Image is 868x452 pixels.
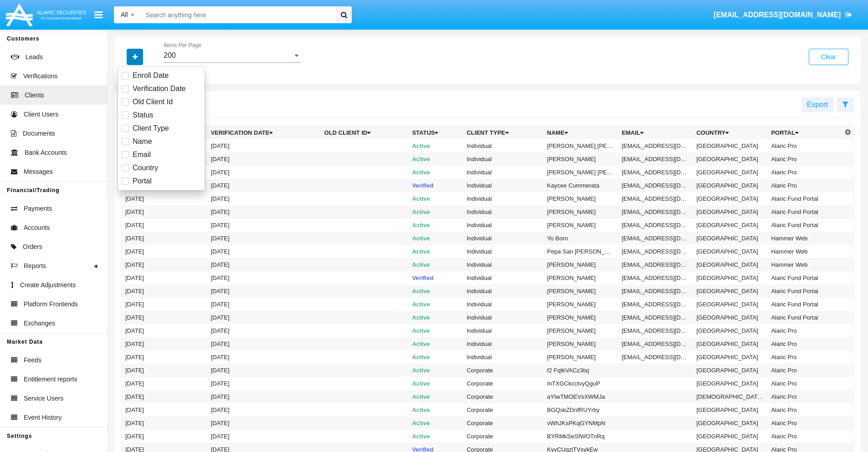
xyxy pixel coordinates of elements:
td: [GEOGRAPHIC_DATA] [693,166,767,179]
td: Active [408,337,463,350]
input: Search [141,6,333,23]
td: BYRMkSeSfWOTnRq [544,430,618,443]
td: [DATE] [207,179,321,192]
span: Payments [24,204,52,213]
td: Corporate [463,403,543,416]
td: [EMAIL_ADDRESS][DOMAIN_NAME] [618,271,693,284]
td: [GEOGRAPHIC_DATA] [693,139,767,152]
td: [GEOGRAPHIC_DATA] [693,192,767,205]
td: [EMAIL_ADDRESS][DOMAIN_NAME] [618,245,693,258]
td: Individual [463,218,543,232]
span: Verifications [23,71,57,81]
td: Verified [408,271,463,284]
td: [GEOGRAPHIC_DATA] [693,403,767,416]
td: [DATE] [207,205,321,218]
td: Corporate [463,390,543,403]
td: [PERSON_NAME] [PERSON_NAME] [544,166,618,179]
td: [DATE] [122,271,207,284]
td: Individual [463,258,543,271]
td: [DATE] [207,416,321,430]
td: [DATE] [122,416,207,430]
th: Country [693,126,767,140]
a: [EMAIL_ADDRESS][DOMAIN_NAME] [709,2,857,28]
td: [DATE] [207,364,321,377]
td: [DATE] [122,298,207,311]
td: [EMAIL_ADDRESS][DOMAIN_NAME] [618,324,693,337]
td: [GEOGRAPHIC_DATA] [693,337,767,350]
span: Service Users [24,394,63,403]
td: f2 FqtkVACz3txj [544,364,618,377]
td: [EMAIL_ADDRESS][DOMAIN_NAME] [618,337,693,350]
td: [GEOGRAPHIC_DATA] [693,364,767,377]
td: [GEOGRAPHIC_DATA] [693,179,767,192]
td: Corporate [463,416,543,430]
td: Verified [408,179,463,192]
td: Alaric Fund Portal [767,271,842,284]
td: [DATE] [207,271,321,284]
td: Alaric Fund Portal [767,298,842,311]
span: Email [133,149,151,160]
td: [GEOGRAPHIC_DATA] [693,258,767,271]
td: Active [408,218,463,232]
td: Individual [463,337,543,350]
td: [DATE] [207,152,321,166]
span: Portal [133,176,152,187]
td: Kaycee Cummerata [544,179,618,192]
td: Individual [463,232,543,245]
td: Active [408,430,463,443]
td: BGQskZDnfRUYrby [544,403,618,416]
td: Alaric Pro [767,139,842,152]
td: [DATE] [122,258,207,271]
td: [PERSON_NAME] [544,298,618,311]
td: [EMAIL_ADDRESS][DOMAIN_NAME] [618,166,693,179]
td: Hammer Web [767,245,842,258]
td: Alaric Pro [767,166,842,179]
td: [DATE] [207,245,321,258]
td: Corporate [463,377,543,390]
td: [DATE] [207,232,321,245]
td: Alaric Pro [767,364,842,377]
td: Alaric Pro [767,350,842,364]
td: [PERSON_NAME] [544,337,618,350]
button: Clear [809,49,848,65]
td: [EMAIL_ADDRESS][DOMAIN_NAME] [618,298,693,311]
td: Individual [463,152,543,166]
td: Active [408,311,463,324]
td: [EMAIL_ADDRESS][DOMAIN_NAME] [618,179,693,192]
td: [DATE] [122,337,207,350]
span: Accounts [24,223,50,233]
td: [PERSON_NAME] [544,324,618,337]
td: Alaric Fund Portal [767,192,842,205]
td: [EMAIL_ADDRESS][DOMAIN_NAME] [618,192,693,205]
td: Alaric Pro [767,324,842,337]
td: Alaric Pro [767,416,842,430]
td: Individual [463,284,543,298]
td: Yo Born [544,232,618,245]
span: Verification Date [133,83,186,94]
span: Event History [24,413,62,422]
span: Entitlement reports [24,375,77,384]
td: [GEOGRAPHIC_DATA] [693,205,767,218]
td: Corporate [463,364,543,377]
td: [DATE] [207,324,321,337]
button: Export [801,97,833,112]
td: Individual [463,298,543,311]
td: Individual [463,166,543,179]
td: [EMAIL_ADDRESS][DOMAIN_NAME] [618,218,693,232]
td: Corporate [463,430,543,443]
td: Active [408,192,463,205]
td: [PERSON_NAME] [544,192,618,205]
td: [PERSON_NAME] [544,271,618,284]
td: [GEOGRAPHIC_DATA] [693,232,767,245]
td: [DATE] [122,311,207,324]
td: Individual [463,205,543,218]
td: Active [408,139,463,152]
th: Verification date [207,126,321,140]
span: Messages [24,167,53,177]
td: Active [408,350,463,364]
td: Active [408,298,463,311]
td: [DATE] [122,205,207,218]
td: Individual [463,271,543,284]
td: Hammer Web [767,232,842,245]
td: [DATE] [122,284,207,298]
